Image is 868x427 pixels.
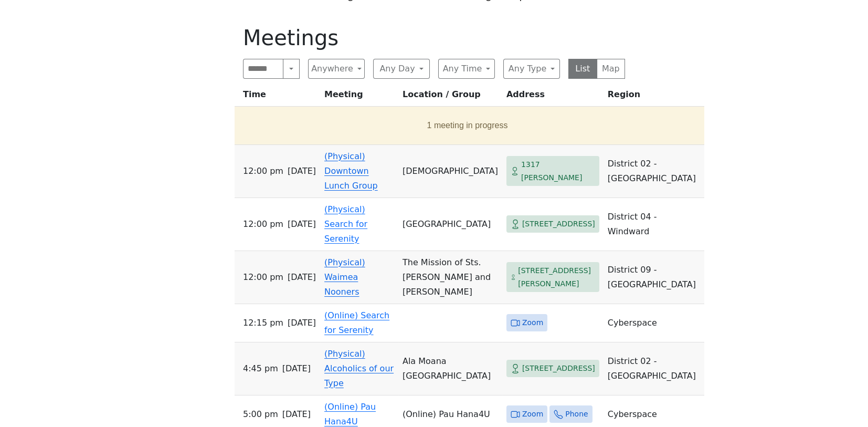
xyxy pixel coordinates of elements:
span: [DATE] [282,361,311,376]
td: The Mission of Sts. [PERSON_NAME] and [PERSON_NAME] [398,251,502,304]
span: Phone [565,408,588,421]
td: District 02 - [GEOGRAPHIC_DATA] [604,342,704,395]
span: 12:15 PM [243,316,283,330]
input: Search [243,59,283,79]
span: Zoom [522,316,543,329]
td: Cyberspace [604,304,704,342]
a: (Online) Search for Serenity [324,310,389,335]
td: Ala Moana [GEOGRAPHIC_DATA] [398,342,502,395]
button: Search [283,59,300,79]
button: Map [597,59,626,79]
a: (Online) Pau Hana4U [324,402,376,426]
span: 12:00 PM [243,270,283,285]
th: Region [604,87,704,107]
th: Meeting [320,87,398,107]
button: Anywhere [308,59,365,79]
a: (Physical) Downtown Lunch Group [324,151,378,191]
td: District 04 - Windward [604,198,704,251]
td: [DEMOGRAPHIC_DATA] [398,145,502,198]
span: [DATE] [282,407,311,422]
td: District 09 - [GEOGRAPHIC_DATA] [604,251,704,304]
span: [DATE] [288,270,316,285]
span: [DATE] [288,164,316,179]
th: Address [502,87,604,107]
span: [STREET_ADDRESS][PERSON_NAME] [518,264,595,290]
button: List [568,59,597,79]
span: Zoom [522,408,543,421]
th: Location / Group [398,87,502,107]
button: Any Time [438,59,495,79]
a: (Physical) Waimea Nooners [324,257,365,297]
td: [GEOGRAPHIC_DATA] [398,198,502,251]
span: 5:00 PM [243,407,278,422]
span: [DATE] [288,316,316,330]
button: 1 meeting in progress [239,111,696,140]
th: Time [235,87,320,107]
span: [DATE] [288,217,316,232]
a: (Physical) Alcoholics of our Type [324,349,394,388]
a: (Physical) Search for Serenity [324,204,367,244]
span: 12:00 PM [243,217,283,232]
button: Any Type [503,59,560,79]
span: 4:45 PM [243,361,278,376]
button: Any Day [373,59,430,79]
span: 1317 [PERSON_NAME] [521,158,595,184]
span: 12:00 PM [243,164,283,179]
span: [STREET_ADDRESS] [522,217,595,231]
h1: Meetings [243,25,625,50]
span: [STREET_ADDRESS] [522,362,595,375]
td: District 02 - [GEOGRAPHIC_DATA] [604,145,704,198]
